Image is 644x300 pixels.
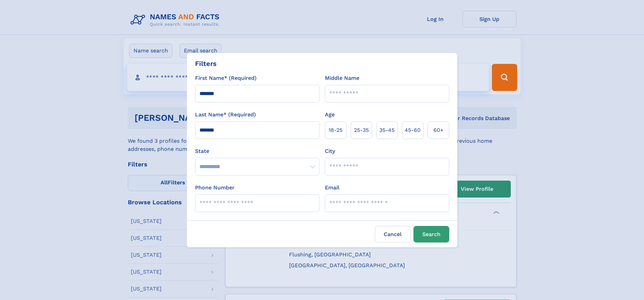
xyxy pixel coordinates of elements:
[375,226,411,243] label: Cancel
[433,126,444,134] span: 60+
[195,74,257,82] label: First Name* (Required)
[325,184,339,192] label: Email
[195,147,319,155] label: State
[325,147,335,155] label: City
[405,126,421,134] span: 45‑60
[413,226,449,243] button: Search
[195,184,235,192] label: Phone Number
[325,74,359,82] label: Middle Name
[195,59,217,69] div: Filters
[379,126,395,134] span: 35‑45
[325,111,335,119] label: Age
[354,126,369,134] span: 25‑35
[195,111,256,119] label: Last Name* (Required)
[329,126,342,134] span: 18‑25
